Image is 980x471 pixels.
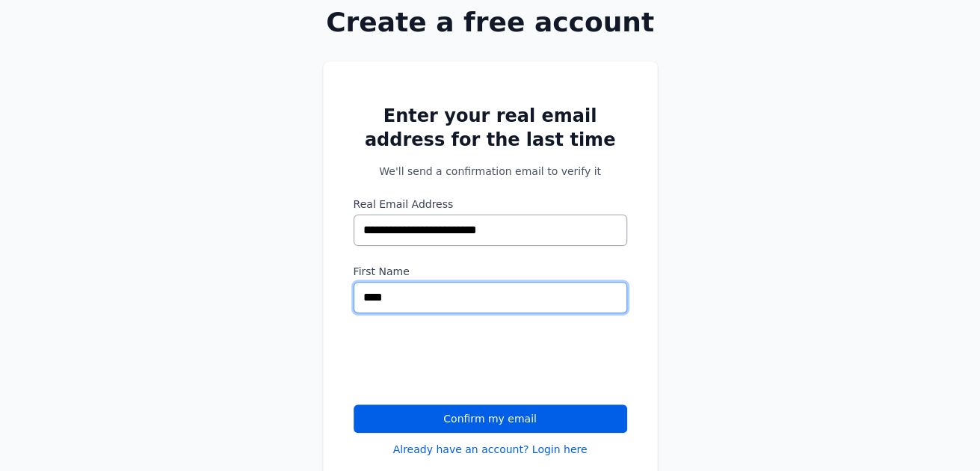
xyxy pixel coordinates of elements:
iframe: reCAPTCHA [354,331,581,390]
label: First Name [354,264,627,279]
label: Real Email Address [354,197,627,212]
a: Already have an account? Login here [393,442,588,457]
h1: Create a free account [275,7,706,37]
button: Confirm my email [354,404,627,433]
h2: Enter your real email address for the last time [354,104,627,152]
p: We'll send a confirmation email to verify it [354,164,627,179]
